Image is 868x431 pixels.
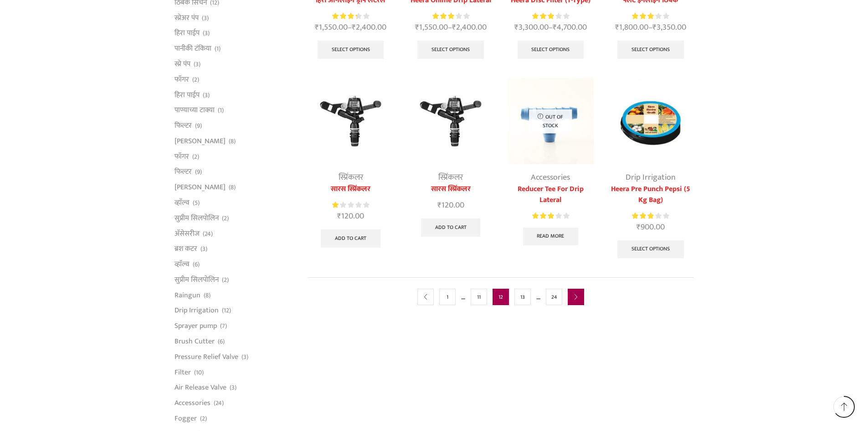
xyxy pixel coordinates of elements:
bdi: 2,400.00 [352,21,386,34]
a: फॉगर [175,72,189,87]
span: (6) [218,337,225,346]
a: Page 13 [514,289,531,305]
span: – [607,21,693,34]
span: (6) [193,260,200,269]
a: सारस स्प्रिंकलर [308,184,394,195]
span: (9) [195,167,202,177]
a: फॉगर [175,149,189,164]
span: Rated out of 5 [532,211,555,221]
span: (2) [222,214,229,223]
a: Page 11 [471,289,487,305]
img: saras sprinkler [308,78,394,164]
span: (3) [194,60,200,69]
a: व्हाॅल्व [175,257,190,272]
span: (1) [218,106,224,115]
span: ₹ [514,21,519,34]
a: Accessories [175,395,211,411]
a: पाण्याच्या टाक्या [175,103,215,118]
a: सुप्रीम सिलपोलिन [175,210,219,226]
span: (2) [222,275,229,285]
a: Drip Irrigation [175,303,219,318]
span: – [407,21,493,34]
a: Select options for “हिरा ऑनलाईन ड्रीप लॅटरल” [318,41,384,59]
a: हिरा पाईप [175,87,200,103]
span: (3) [203,91,210,100]
a: Sprayer pump [175,318,217,334]
bdi: 2,400.00 [452,21,487,34]
a: हिरा पाईप [175,26,200,41]
img: saras sprinkler [407,78,493,164]
a: अ‍ॅसेसरीज [175,226,200,241]
a: सुप्रीम सिलपोलिन [175,272,219,287]
span: Rated out of 5 [432,11,455,21]
bdi: 900.00 [637,220,665,234]
bdi: 1,550.00 [315,21,348,34]
span: (10) [194,368,204,377]
span: (12) [222,306,231,315]
span: ₹ [437,198,442,212]
bdi: 1,800.00 [615,21,648,34]
span: ₹ [615,21,619,34]
a: Accessories [531,171,570,184]
div: Rated 2.86 out of 5 [632,211,669,221]
a: Select options for “Heera Online Drip Lateral” [417,41,484,59]
a: स्प्रिंकलर [438,171,463,184]
a: [PERSON_NAME] [175,133,226,149]
div: Rated 3.00 out of 5 [532,11,569,21]
a: Pressure Relief Valve [175,349,238,364]
a: Add to cart: “सारस स्प्रिंकलर” [421,218,481,237]
span: (7) [220,322,227,331]
span: ₹ [337,209,341,223]
div: Rated 3.00 out of 5 [632,11,669,21]
span: (8) [229,183,236,192]
a: Page 1 [439,289,456,305]
a: [PERSON_NAME] [175,180,226,195]
span: ₹ [452,21,456,34]
span: ₹ [652,21,657,34]
span: Rated out of 5 [632,11,654,21]
span: (9) [195,121,202,130]
span: (5) [193,198,200,208]
img: Heera Pre Punch Pepsi [607,78,693,164]
span: – [508,21,594,34]
a: Fogger [175,410,197,426]
span: Rated out of 5 [332,200,339,210]
a: पानीकी टंकिया [175,41,211,57]
span: (2) [192,152,199,161]
a: सारस स्प्रिंकलर [407,184,493,195]
a: Filter [175,364,191,380]
span: (24) [203,229,213,239]
bdi: 3,350.00 [652,21,686,34]
span: Rated out of 5 [532,11,555,21]
a: Add to cart: “सारस स्प्रिंकलर” [321,229,380,248]
img: Reducer Tee For Drip Lateral [508,78,594,164]
a: Select options for “Heera Pre Punch Pepsi (5 Kg Bag)” [617,240,684,259]
bdi: 120.00 [337,209,364,223]
a: Heera Pre Punch Pepsi (5 Kg Bag) [607,184,693,206]
a: Select options for “फ्लॅट इनलाईन ठिबक” [617,41,684,59]
span: (8) [229,137,236,146]
span: Rated out of 5 [332,11,357,21]
span: ₹ [352,21,356,34]
span: (2) [200,414,207,423]
bdi: 4,700.00 [553,21,587,34]
span: (3) [230,383,236,392]
span: (3) [202,14,209,23]
div: Rated 3.40 out of 5 [332,11,369,21]
div: Rated 3.00 out of 5 [532,211,569,221]
span: Page 12 [493,289,509,305]
span: ₹ [415,21,419,34]
span: … [461,291,465,303]
a: स्प्रेअर पंप [175,10,199,26]
nav: Product Pagination [308,277,694,316]
span: Rated out of 5 [632,211,653,221]
a: ब्रश कटर [175,241,197,257]
div: Rated 3.08 out of 5 [432,11,469,21]
a: Reducer Tee For Drip Lateral [508,184,594,206]
a: स्प्रिंकलर [339,171,363,184]
a: Select options for “Heera Disc Filter (T-Type)” [518,41,584,59]
span: (2) [192,75,199,84]
span: (1) [215,44,221,53]
a: स्प्रे पंप [175,56,190,72]
span: ₹ [637,220,641,234]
